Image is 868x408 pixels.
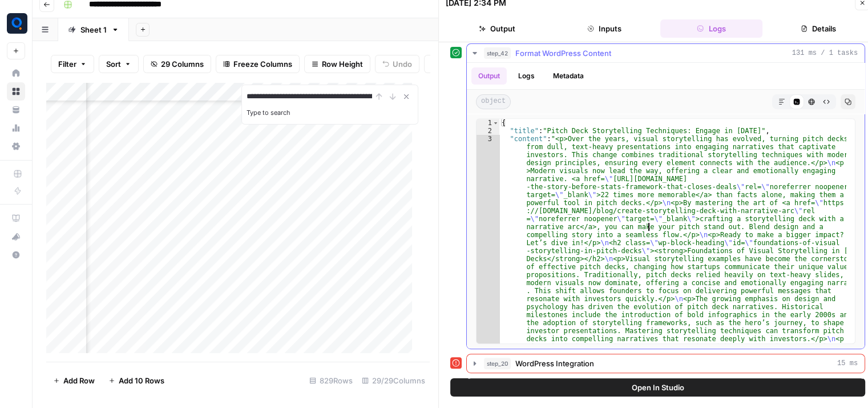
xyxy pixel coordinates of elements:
[305,371,357,390] div: 829 Rows
[467,354,865,373] button: 15 ms
[106,58,121,70] span: Sort
[476,94,511,109] span: object
[7,119,25,137] a: Usage
[471,67,507,85] button: Output
[161,58,204,70] span: 29 Columns
[467,44,865,62] button: 131 ms / 1 tasks
[7,228,25,245] div: What's new?
[322,58,363,70] span: Row Height
[375,55,419,73] button: Undo
[58,58,76,70] span: Filter
[492,119,499,127] span: Toggle code folding, rows 1 through 9
[247,109,290,117] label: Type to search
[467,63,865,349] div: 131 ms / 1 tasks
[7,101,25,119] a: Your Data
[58,18,129,41] a: Sheet 1
[216,55,300,73] button: Freeze Columns
[7,209,25,227] a: AirOps Academy
[446,19,548,38] button: Output
[304,55,370,73] button: Row Height
[7,64,25,82] a: Home
[546,67,591,85] button: Metadata
[515,358,594,369] span: WordPress Integration
[7,246,25,264] button: Help + Support
[484,358,511,369] span: step_20
[477,119,499,127] div: 1
[7,82,25,101] a: Browse
[233,58,292,70] span: Freeze Columns
[63,375,95,386] span: Add Row
[484,47,511,59] span: step_42
[7,227,25,246] button: What's new?
[99,55,139,73] button: Sort
[357,371,430,390] div: 29/29 Columns
[119,375,164,386] span: Add 10 Rows
[792,48,858,58] span: 131 ms / 1 tasks
[660,19,763,38] button: Logs
[393,58,412,70] span: Undo
[837,358,858,369] span: 15 ms
[7,137,25,155] a: Settings
[632,382,684,393] span: Open In Studio
[399,90,413,103] button: Close Search
[511,67,542,85] button: Logs
[143,55,211,73] button: 29 Columns
[7,13,27,34] img: Qubit - SEO Logo
[51,55,94,73] button: Filter
[477,127,499,135] div: 2
[102,371,171,390] button: Add 10 Rows
[553,19,656,38] button: Inputs
[80,24,107,35] div: Sheet 1
[450,378,865,397] button: Open In Studio
[46,371,102,390] button: Add Row
[7,9,25,38] button: Workspace: Qubit - SEO
[515,47,611,59] span: Format WordPress Content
